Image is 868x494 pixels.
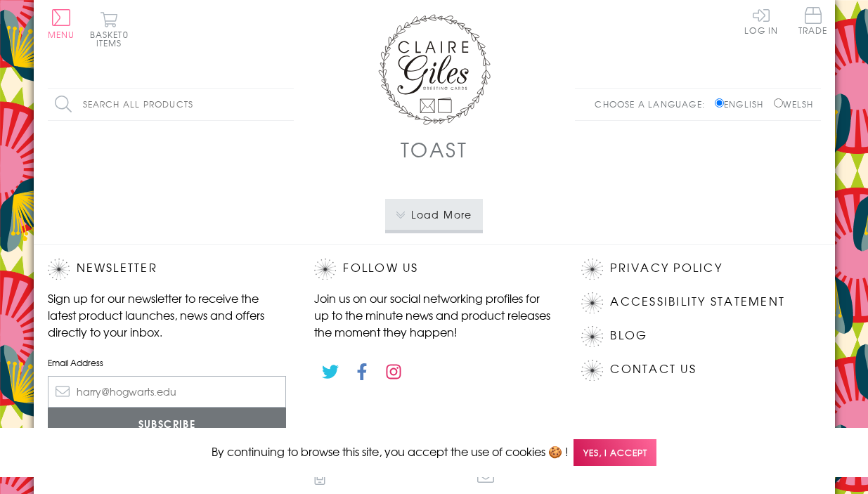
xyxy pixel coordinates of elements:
[48,290,287,340] p: Sign up for our newsletter to receive the latest product launches, news and offers directly to yo...
[48,408,287,439] input: Subscribe
[314,259,553,280] h2: Follow Us
[378,14,491,125] img: Claire Giles Greetings Cards
[715,98,724,108] input: English
[48,376,287,408] input: harry@hogwarts.edu
[774,98,783,108] input: Welsh
[90,11,129,47] button: Basket0 items
[48,89,294,120] input: Search all products
[401,135,468,164] h1: Toast
[595,98,712,110] p: Choose a language:
[48,28,75,41] span: Menu
[610,360,696,379] a: Contact Us
[574,439,656,467] span: Yes, I accept
[610,259,722,278] a: Privacy Policy
[798,7,828,37] a: Trade
[314,290,553,340] p: Join us on our social networking profiles for up to the minute news and product releases the mome...
[798,7,828,34] span: Trade
[96,28,129,49] span: 0 items
[610,292,785,311] a: Accessibility Statement
[774,98,814,110] label: Welsh
[48,259,287,280] h2: Newsletter
[280,89,294,120] input: Search
[385,199,483,230] button: Load More
[715,98,770,110] label: English
[744,7,778,34] a: Log In
[48,356,287,369] label: Email Address
[48,9,75,39] button: Menu
[610,326,647,345] a: Blog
